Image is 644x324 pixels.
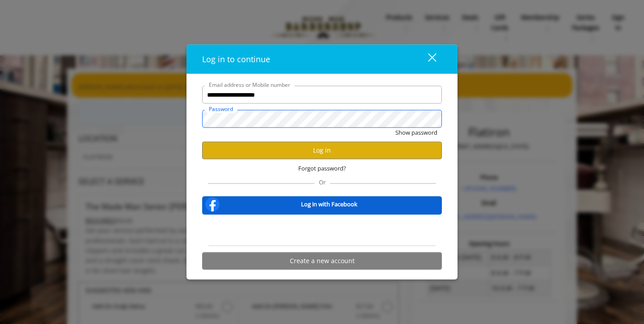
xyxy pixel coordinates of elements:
input: Password [202,110,442,128]
label: Email address or Mobile number [204,81,295,89]
span: Forgot password? [298,164,346,173]
iframe: Sign in with Google Button [276,220,368,240]
b: Log in with Facebook [301,200,357,209]
span: Or [314,178,330,186]
button: close dialog [411,50,442,68]
button: Show password [395,128,437,137]
div: Sign in with Google. Opens in new tab [281,220,363,240]
span: Log in to continue [202,54,270,64]
button: Create a new account [202,252,442,269]
input: Email address or Mobile number [202,86,442,104]
img: facebook-logo [203,195,221,213]
label: Password [204,105,237,113]
div: close dialog [418,52,436,66]
button: Log in [202,141,442,159]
